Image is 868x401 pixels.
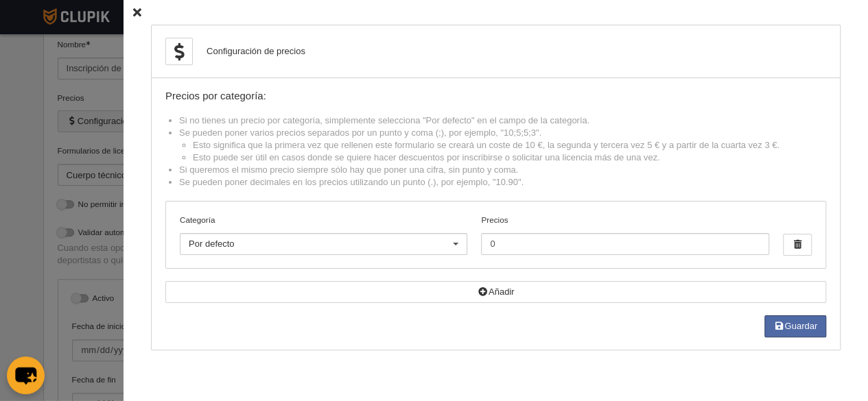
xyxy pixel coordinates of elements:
[165,90,826,102] div: Precios por categoría:
[133,8,141,17] i: Cerrar
[189,239,235,249] span: Por defecto
[481,233,769,255] input: Precios
[193,151,826,164] li: Esto puede ser útil en casos donde se quiere hacer descuentos por inscribirse o solicitar una lic...
[193,139,826,151] li: Esto significa que la primera vez que rellenen este formulario se creará un coste de 10 €, la seg...
[179,127,826,164] li: Se pueden poner varios precios separados por un punto y coma (;), por ejemplo, "10;5;5;3".
[179,176,826,189] li: Se pueden poner decimales en los precios utilizando un punto (.), por ejemplo, "10.90".
[179,114,826,127] li: Si no tienes un precio por categoría, simplemente selecciona "Por defecto" en el campo de la cate...
[481,214,769,255] label: Precios
[165,281,826,303] button: Añadir
[207,45,305,58] div: Configuración de precios
[179,164,826,176] li: Si queremos el mismo precio siempre sólo hay que poner una cifra, sin punto y coma.
[180,214,467,226] label: Categoría
[7,356,45,394] button: chat-button
[764,315,826,337] button: Guardar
